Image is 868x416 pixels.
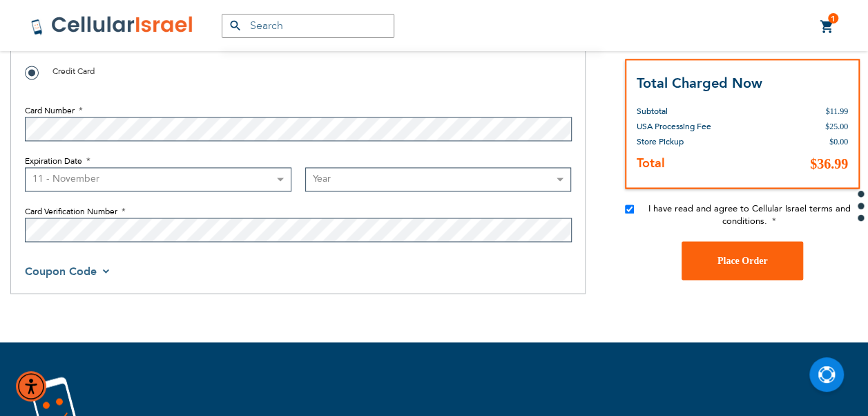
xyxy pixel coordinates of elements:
strong: Total Charged Now [637,73,762,92]
span: Expiration Date [25,155,82,167]
span: 1 [831,13,836,24]
span: Place Order [717,255,768,265]
img: Cellular Israel [30,15,194,36]
span: I have read and agree to Cellular Israel terms and conditions. [648,202,851,227]
span: $25.00 [825,122,848,131]
span: Credit Card [52,66,95,77]
div: Accessibility Menu [16,371,46,401]
span: Card Verification Number [25,206,117,217]
span: $36.99 [810,156,848,171]
span: Coupon Code [25,264,97,279]
span: Store Pickup [637,136,684,147]
strong: Total [637,155,665,172]
a: 1 [820,19,835,35]
span: $0.00 [829,137,848,146]
input: Search [222,14,394,38]
th: Subtotal [637,93,744,119]
span: Card Number [25,105,75,116]
span: $11.99 [825,106,848,116]
span: USA Processing Fee [637,121,711,132]
button: Place Order [682,241,803,280]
